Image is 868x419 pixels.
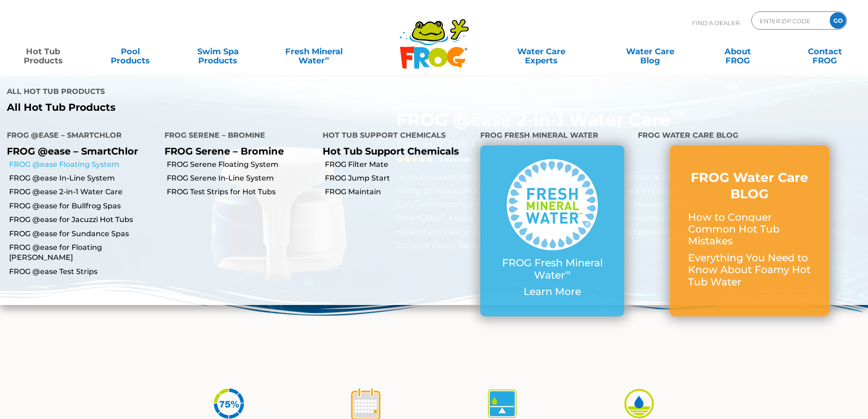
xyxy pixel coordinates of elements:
[565,268,570,277] sup: ∞
[486,42,596,61] a: Water CareExperts
[638,127,861,145] h4: FROG Water Care Blog
[7,127,151,145] h4: FROG @ease – SmartChlor
[9,187,158,197] a: FROG @ease 2-in-1 Water Care
[271,42,356,61] a: Fresh MineralWater∞
[325,187,473,197] a: FROG Maintain
[9,243,158,263] a: FROG @ease for Floating [PERSON_NAME]
[704,42,771,61] a: AboutFROG
[688,212,811,248] p: How to Conquer Common Hot Tub Mistakes
[791,42,859,61] a: ContactFROG
[7,102,427,114] a: All Hot Tub Products
[325,54,329,62] sup: ∞
[498,286,606,298] p: Learn More
[164,127,308,145] h4: FROG Serene – Bromine
[692,11,740,34] p: Find A Dealer
[7,83,427,102] h4: All Hot Tub Products
[184,42,252,61] a: Swim SpaProducts
[9,201,158,211] a: FROG @ease for Bullfrog Spas
[9,267,158,277] a: FROG @ease Test Strips
[167,160,315,170] a: FROG Serene Floating System
[9,229,158,239] a: FROG @ease for Sundance Spas
[167,187,315,197] a: FROG Test Strips for Hot Tubs
[9,173,158,183] a: FROG @ease In-Line System
[164,145,308,157] p: FROG Serene – Bromine
[9,160,158,170] a: FROG @ease Floating System
[323,127,467,145] h4: Hot Tub Support Chemicals
[323,145,459,157] a: Hot Tub Support Chemicals
[830,12,846,29] input: GO
[688,252,811,288] p: Everything You Need to Know About Foamy Hot Tub Water
[759,14,820,27] input: Zip Code Form
[325,160,473,170] a: FROG Filter Mate
[688,169,811,293] a: FROG Water Care BLOG How to Conquer Common Hot Tub Mistakes Everything You Need to Know About Foa...
[480,127,624,145] h4: FROG Fresh Mineral Water
[9,215,158,225] a: FROG @ease for Jacuzzi Hot Tubs
[167,173,315,183] a: FROG Serene In-Line System
[9,42,77,61] a: Hot TubProducts
[498,159,606,302] a: FROG Fresh Mineral Water∞ Learn More
[688,169,811,202] h3: FROG Water Care BLOG
[616,42,684,61] a: Water CareBlog
[97,42,164,61] a: PoolProducts
[7,145,151,157] p: FROG @ease – SmartChlor
[325,173,473,183] a: FROG Jump Start
[498,257,606,281] p: FROG Fresh Mineral Water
